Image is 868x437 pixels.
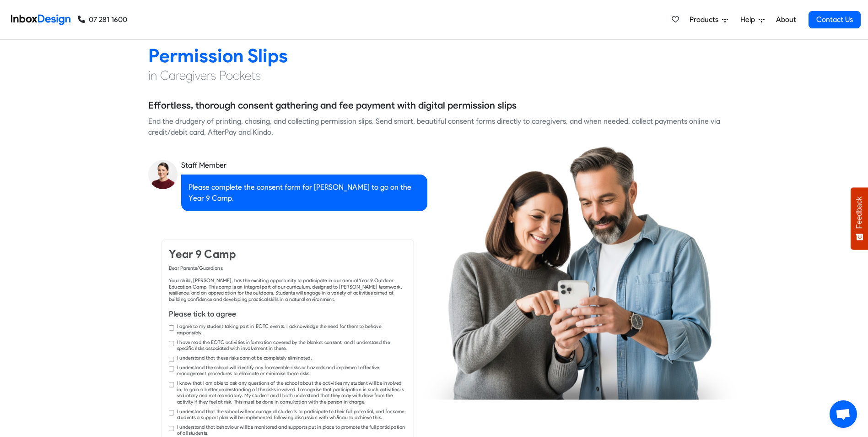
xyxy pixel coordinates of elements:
[177,323,406,335] label: I agree to my student taking part in EOTC events. I acknowledge the need for them to behave respo...
[148,67,720,84] h4: in Caregivers Pockets
[177,339,406,351] label: I have read the EOTC activities information covered by the blanket consent, and I understand the ...
[148,98,517,112] h5: Effortless, thorough consent gathering and fee payment with digital permission slips
[148,44,720,67] h2: Permission Slips
[773,11,798,29] a: About
[737,11,768,29] a: Help
[686,11,732,29] a: Products
[168,246,407,262] h4: Year 9 Camp
[830,400,857,428] a: Open chat
[740,14,759,25] span: Help
[148,160,178,189] img: staff_avatar.png
[855,197,863,229] span: Feedback
[177,408,406,420] label: I understand that the school will encourage all students to participate to their full potential, ...
[181,160,427,171] div: Staff Member
[168,309,407,320] h6: Please tick to agree
[78,14,127,25] a: 07 281 1600
[181,175,427,211] div: Please complete the consent form for [PERSON_NAME] to go on the Year 9 Camp.
[177,424,406,436] label: I understand that behaviour will be monitored and supports put in place to promote the full parti...
[177,380,406,404] label: I know that I am able to ask any questions of the school about the activities my student will be ...
[809,11,861,28] a: Contact Us
[148,116,720,138] div: End the drudgery of printing, chasing, and collecting permission slips. Send smart, beautiful con...
[851,187,868,250] button: Feedback - Show survey
[168,265,407,302] div: Dear Parents/Guardians, Your child, [PERSON_NAME], has the exciting opportunity to participate in...
[177,364,406,377] label: I understand the school will identify any foreseeable risks or hazards and implement effective ma...
[423,146,737,399] img: parents_using_phone.png
[177,355,312,361] label: I understand that these risks cannot be completely eliminated.
[690,14,722,25] span: Products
